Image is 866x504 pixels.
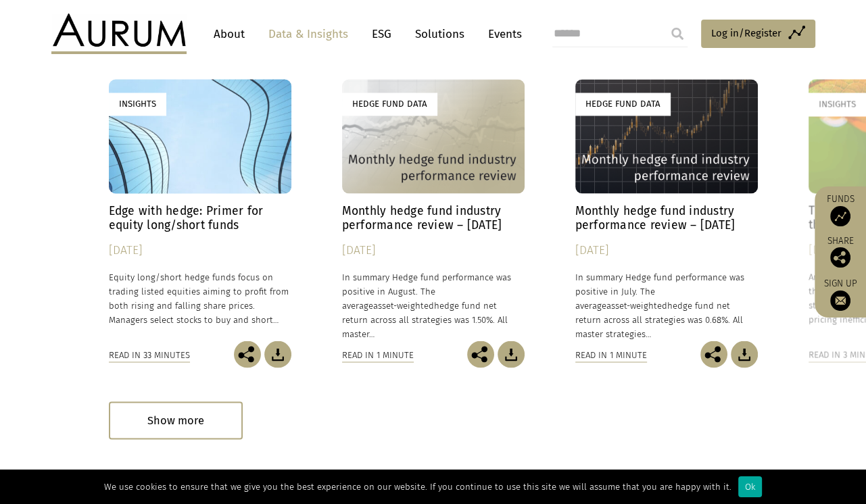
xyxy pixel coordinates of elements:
a: Solutions [408,22,471,47]
a: Insights Edge with hedge: Primer for equity long/short funds [DATE] Equity long/short hedge funds... [109,79,291,341]
input: Submit [664,20,691,47]
img: Download Article [264,341,291,368]
div: Hedge Fund Data [575,93,671,115]
p: Equity long/short hedge funds focus on trading listed equities aiming to profit from both rising ... [109,270,291,327]
img: Aurum [51,14,187,54]
img: Download Article [498,341,525,368]
img: Share this post [234,341,261,368]
a: Hedge Fund Data Monthly hedge fund industry performance review – [DATE] [DATE] In summary Hedge f... [342,79,525,341]
h4: Monthly hedge fund industry performance review – [DATE] [575,203,758,232]
div: Read in 33 minutes [109,347,190,362]
div: Share [821,236,859,268]
a: Log in/Register [701,20,815,48]
div: Ok [738,476,762,497]
a: Data & Insights [262,22,355,47]
div: Hedge Fund Data [342,93,437,115]
h4: Monthly hedge fund industry performance review – [DATE] [342,203,525,232]
a: ESG [365,22,398,47]
img: Share this post [830,247,850,268]
a: About [207,22,251,47]
p: In summary Hedge fund performance was positive in July. The average hedge fund net return across ... [575,270,758,341]
div: Insights [809,93,866,115]
p: In summary Hedge fund performance was positive in August. The average hedge fund net return acros... [342,270,525,341]
img: Access Funds [830,206,850,226]
a: Sign up [821,278,859,311]
a: Events [481,22,522,47]
span: Log in/Register [711,25,781,41]
div: Read in 1 minute [342,347,414,362]
a: Funds [821,193,859,226]
img: Sign up to our newsletter [830,291,850,311]
div: Show more [109,401,243,438]
div: [DATE] [342,241,525,259]
div: Insights [109,93,166,115]
div: Read in 1 minute [575,347,647,362]
span: asset-weighted [373,300,434,310]
a: Hedge Fund Data Monthly hedge fund industry performance review – [DATE] [DATE] In summary Hedge f... [575,79,758,341]
div: [DATE] [575,241,758,259]
h4: Edge with hedge: Primer for equity long/short funds [109,203,291,232]
img: Share this post [467,341,494,368]
div: [DATE] [109,241,291,259]
img: Download Article [731,341,758,368]
img: Share this post [700,341,727,368]
span: asset-weighted [606,300,667,310]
